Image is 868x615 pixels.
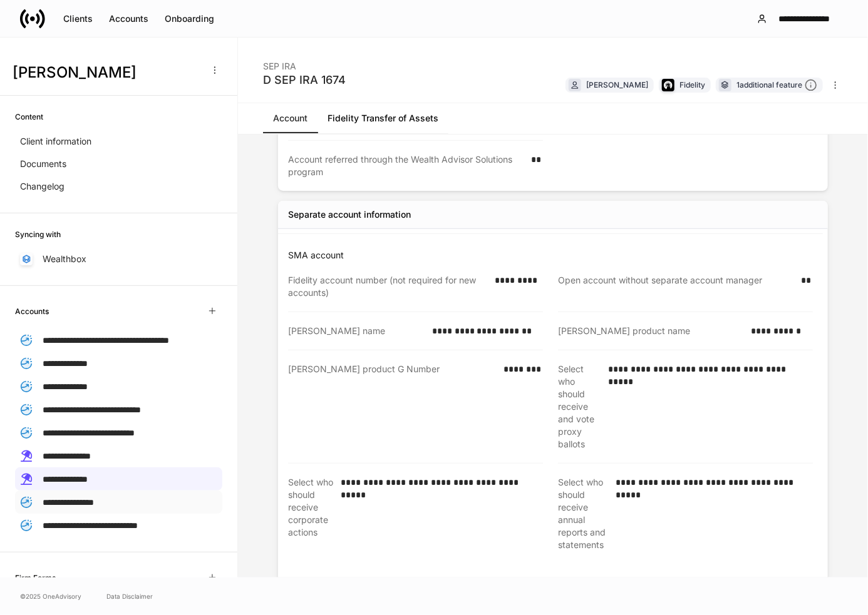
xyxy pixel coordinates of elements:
[157,9,222,29] button: Onboarding
[558,476,609,576] div: Select who should receive annual reports and statements
[558,325,743,337] div: [PERSON_NAME] product name
[15,175,222,198] a: Changelog
[263,73,346,88] div: D SEP IRA 1674
[288,476,333,576] div: Select who should receive corporate actions
[15,228,61,240] h6: Syncing with
[13,63,200,83] h3: [PERSON_NAME]
[20,135,91,148] p: Client information
[15,111,43,123] h6: Content
[318,103,448,133] a: Fidelity Transfer of Assets
[109,13,148,25] div: Accounts
[288,274,487,299] div: Fidelity account number (not required for new accounts)
[288,325,425,337] div: [PERSON_NAME] name
[15,248,222,270] a: Wealthbox
[288,249,823,262] p: SMA account
[101,9,157,29] button: Accounts
[586,79,648,91] div: [PERSON_NAME]
[63,13,93,25] div: Clients
[165,13,214,25] div: Onboarding
[20,158,66,170] p: Documents
[558,363,601,450] div: Select who should receive and vote proxy ballots
[15,153,222,175] a: Documents
[679,79,705,91] div: Fidelity
[20,180,65,193] p: Changelog
[15,572,56,584] h6: Firm Forms
[106,591,153,601] a: Data Disclaimer
[15,305,49,317] h6: Accounts
[288,208,411,221] div: Separate account information
[263,103,318,133] a: Account
[20,591,81,601] span: © 2025 OneAdvisory
[288,363,496,450] div: [PERSON_NAME] product G Number
[55,9,101,29] button: Clients
[288,153,524,178] div: Account referred through the Wealth Advisor Solutions program
[263,53,346,73] div: SEP IRA
[558,274,793,299] div: Open account without separate account manager
[15,130,222,153] a: Client information
[43,253,86,265] p: Wealthbox
[736,79,817,92] div: 1 additional feature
